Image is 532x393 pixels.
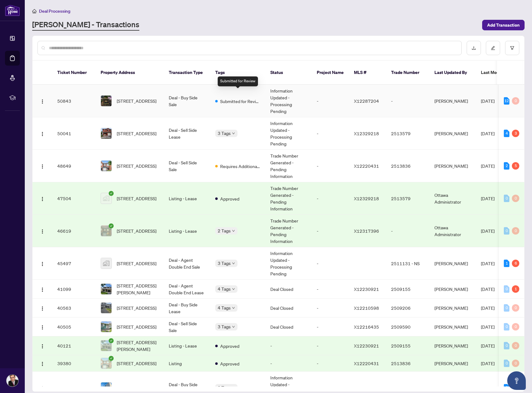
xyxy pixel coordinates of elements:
td: 2513836 [386,355,430,372]
span: [DATE] [481,305,495,311]
button: Logo [37,96,47,106]
button: Logo [37,193,47,203]
span: Approved [220,343,239,349]
td: 40563 [52,299,96,317]
div: 12 [504,97,509,105]
span: X12220431 [354,361,379,366]
img: Logo [40,99,45,104]
td: Ottawa Administrator [430,182,476,215]
span: [STREET_ADDRESS][PERSON_NAME] [117,339,159,352]
span: X12329218 [354,196,379,201]
td: 50041 [52,117,96,150]
td: [PERSON_NAME] [430,85,476,117]
td: [PERSON_NAME] [430,117,476,150]
td: Information Updated - Processing Pending [265,117,312,150]
img: Logo [40,196,45,201]
td: 39380 [52,355,96,372]
a: [PERSON_NAME] - Transactions [32,19,139,31]
td: 2509206 [386,299,430,317]
span: X12230921 [354,343,379,348]
td: Listing [164,355,210,372]
td: 47504 [52,182,96,215]
span: down [232,262,235,265]
span: [DATE] [481,343,495,348]
img: thumbnail-img [101,161,111,171]
span: down [232,132,235,135]
div: 3 [512,130,519,137]
td: Deal Closed [265,299,312,317]
img: Logo [40,132,45,136]
img: Logo [40,361,45,366]
span: down [232,229,235,232]
img: thumbnail-img [101,382,111,393]
span: Requires Additional Docs [220,163,260,170]
span: home [32,9,37,13]
img: Logo [40,344,45,349]
span: X12230921 [354,286,379,292]
div: 0 [512,97,519,105]
td: 40505 [52,317,96,336]
td: 48649 [52,150,96,182]
span: [STREET_ADDRESS] [117,162,156,169]
img: thumbnail-img [101,284,111,294]
th: Property Address [96,61,164,85]
span: X12329218 [354,131,379,136]
button: filter [505,41,519,55]
div: 0 [504,323,509,330]
span: [DATE] [481,196,495,201]
div: 0 [512,195,519,202]
span: 3 Tags [218,130,231,137]
span: [STREET_ADDRESS] [117,130,156,137]
div: 0 [504,304,509,312]
img: Logo [40,325,45,330]
span: [DATE] [481,131,495,136]
div: 0 [512,323,519,330]
span: filter [510,46,514,50]
button: Logo [37,322,47,332]
button: Add Transaction [482,20,525,30]
th: Last Modified Date [476,61,532,85]
td: 2513579 [386,117,430,150]
td: - [386,85,430,117]
span: X12210598 [354,305,379,311]
img: logo [5,5,20,16]
div: 0 [504,227,509,235]
img: thumbnail-img [101,358,111,369]
td: Ottawa Administrator [430,215,476,247]
span: Add Transaction [487,20,520,30]
span: edit [491,46,495,50]
th: Ticket Number [52,61,96,85]
div: 0 [504,360,509,367]
button: Logo [37,258,47,268]
td: [PERSON_NAME] [430,317,476,336]
td: 45497 [52,247,96,280]
th: MLS # [349,61,386,85]
td: Trade Number Generated - Pending Information [265,182,312,215]
td: Deal - Sell Side Lease [164,117,210,150]
span: [STREET_ADDRESS] [117,195,156,202]
div: 0 [504,285,509,293]
div: 6 [512,260,519,267]
th: Status [265,61,312,85]
img: thumbnail-img [101,128,111,139]
span: [DATE] [481,286,495,292]
td: Listing - Lease [164,215,210,247]
td: - [312,280,349,299]
button: Logo [37,284,47,294]
button: Logo [37,303,47,313]
td: [PERSON_NAME] [430,247,476,280]
span: 3 Tags [218,384,231,391]
img: thumbnail-img [101,193,111,204]
div: Submitted for Review [218,76,258,86]
td: 2513836 [386,150,430,182]
td: - [312,150,349,182]
span: check-circle [109,356,114,361]
img: Logo [40,287,45,292]
td: - [312,355,349,372]
img: thumbnail-img [101,322,111,332]
td: 40121 [52,336,96,355]
td: - [312,215,349,247]
td: - [312,317,349,336]
img: thumbnail-img [101,226,111,236]
img: Logo [40,386,45,391]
